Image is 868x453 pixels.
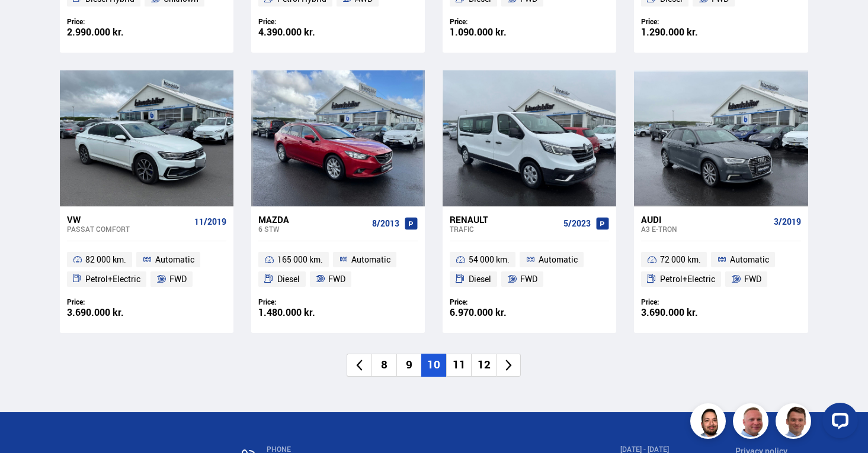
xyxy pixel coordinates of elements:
div: Trafic [450,225,559,233]
div: 3.690.000 kr. [641,308,721,318]
span: FWD [328,272,345,286]
div: Price: [450,297,530,306]
div: 3.690.000 kr. [67,308,147,318]
span: 165 000 km. [277,253,323,267]
iframe: LiveChat chat widget [813,398,863,448]
li: 10 [421,354,446,377]
span: Automatic [730,253,769,267]
div: Price: [641,297,721,306]
div: 1.290.000 kr. [641,27,721,37]
div: Price: [258,17,338,26]
div: Audi [641,214,768,225]
span: Automatic [155,253,194,267]
span: Petrol+Electric [660,272,715,286]
div: Renault [450,214,559,225]
a: Mazda 6 STW 8/2013 165 000 km. Automatic Diesel FWD Price: 1.480.000 kr. [251,206,425,333]
a: VW Passat COMFORT 11/2019 82 000 km. Automatic Petrol+Electric FWD Price: 3.690.000 kr. [60,206,233,333]
img: FbJEzSuNWCJXmdc-.webp [777,405,813,441]
div: VW [67,214,190,225]
div: 6.970.000 kr. [450,308,530,318]
span: FWD [520,272,537,286]
span: Automatic [351,253,390,267]
div: 2.990.000 kr. [67,27,147,37]
div: A3 E-TRON [641,225,768,233]
li: 12 [471,354,496,377]
a: Renault Trafic 5/2023 54 000 km. Automatic Diesel FWD Price: 6.970.000 kr. [443,206,616,333]
img: siFngHWaQ9KaOqBr.png [735,405,770,441]
div: 1.480.000 kr. [258,308,338,318]
span: 8/2013 [372,219,399,228]
li: 11 [446,354,471,377]
span: Diesel [277,272,300,286]
span: Automatic [539,253,578,267]
div: Price: [67,297,147,306]
span: FWD [744,272,761,286]
img: nhp88E3Fdnt1Opn2.png [692,405,728,441]
div: Price: [258,297,338,306]
div: Mazda [258,214,367,225]
div: Price: [67,17,147,26]
span: Petrol+Electric [85,272,140,286]
span: 82 000 km. [85,253,126,267]
span: 54 000 km. [469,253,510,267]
span: Diesel [469,272,491,286]
div: 4.390.000 kr. [258,27,338,37]
a: Audi A3 E-TRON 3/2019 72 000 km. Automatic Petrol+Electric FWD Price: 3.690.000 kr. [634,206,808,333]
span: FWD [169,272,187,286]
div: Passat COMFORT [67,225,190,233]
div: 1.090.000 kr. [450,27,530,37]
span: 5/2023 [563,219,591,228]
div: Price: [641,17,721,26]
span: 11/2019 [194,217,226,226]
div: 6 STW [258,225,367,233]
span: 3/2019 [774,217,801,226]
li: 8 [371,354,396,377]
span: 72 000 km. [660,253,701,267]
div: Price: [450,17,530,26]
li: 9 [396,354,421,377]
